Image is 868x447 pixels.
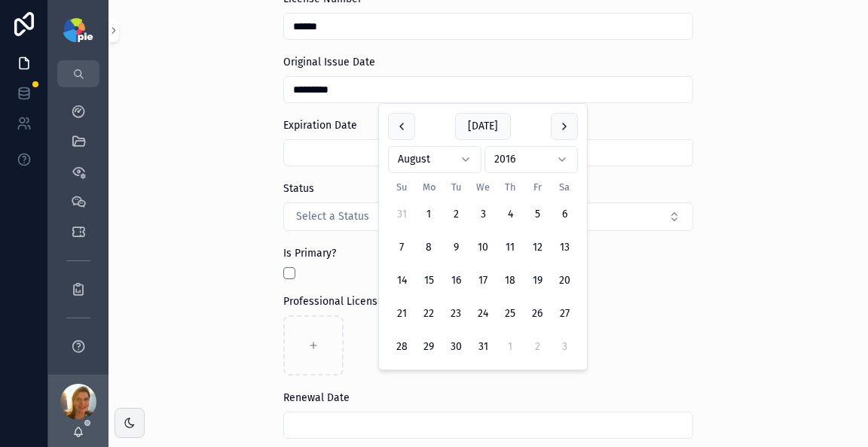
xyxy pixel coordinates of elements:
button: Saturday, August 6th, 2016 [551,201,578,228]
button: Saturday, September 3rd, 2016 [551,333,578,360]
button: Saturday, August 27th, 2016 [551,300,578,327]
button: Monday, August 22nd, 2016 [415,300,442,327]
button: Friday, September 2nd, 2016 [524,333,551,360]
th: Thursday [497,179,524,195]
button: Tuesday, August 16th, 2016 [442,267,469,294]
button: Thursday, August 4th, 2016 [497,201,524,228]
button: Select Button [283,202,693,231]
th: Saturday [551,179,578,195]
span: Original Issue Date [283,56,375,68]
span: Professional License [283,295,384,308]
button: Monday, August 15th, 2016 [415,267,442,294]
span: Renewal Date [283,391,350,404]
button: Tuesday, August 30th, 2016 [442,333,469,360]
button: Saturday, August 13th, 2016 [551,234,578,261]
button: Tuesday, August 23rd, 2016 [442,300,469,327]
th: Wednesday [469,179,497,195]
button: Sunday, August 28th, 2016 [388,333,415,360]
button: Thursday, August 18th, 2016 [497,267,524,294]
th: Friday [524,179,551,195]
button: Monday, August 1st, 2016 [415,201,442,228]
button: Sunday, August 14th, 2016 [388,267,415,294]
button: [DATE] [455,113,511,140]
button: Thursday, August 25th, 2016 [497,300,524,327]
button: Monday, August 8th, 2016 [415,234,442,261]
button: Monday, August 29th, 2016 [415,333,442,360]
button: Friday, August 12th, 2016 [524,234,551,261]
button: Sunday, August 7th, 2016 [388,234,415,261]
img: App logo [63,18,93,42]
th: Monday [415,179,442,195]
button: Thursday, August 11th, 2016 [497,234,524,261]
span: Select a Status [296,209,369,224]
span: Is Primary? [283,247,336,260]
th: Tuesday [442,179,469,195]
button: Tuesday, August 9th, 2016 [442,234,469,261]
button: Saturday, August 20th, 2016 [551,267,578,294]
span: Expiration Date [283,119,357,132]
button: Sunday, July 31st, 2016 [388,201,415,228]
button: Thursday, September 1st, 2016 [497,333,524,360]
button: Wednesday, August 10th, 2016 [469,234,497,261]
button: Wednesday, August 24th, 2016 [469,300,497,327]
button: Wednesday, August 31st, 2016 [469,333,497,360]
button: Friday, August 26th, 2016 [524,300,551,327]
button: Friday, August 5th, 2016 [524,201,551,228]
th: Sunday [388,179,415,195]
button: Sunday, August 21st, 2016 [388,300,415,327]
table: August 2016 [388,179,578,360]
button: Wednesday, August 3rd, 2016 [469,201,497,228]
button: Friday, August 19th, 2016 [524,267,551,294]
div: scrollable content [48,87,108,375]
button: Tuesday, August 2nd, 2016 [442,201,469,228]
button: Wednesday, August 17th, 2016 [469,267,497,294]
span: Status [283,182,314,195]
